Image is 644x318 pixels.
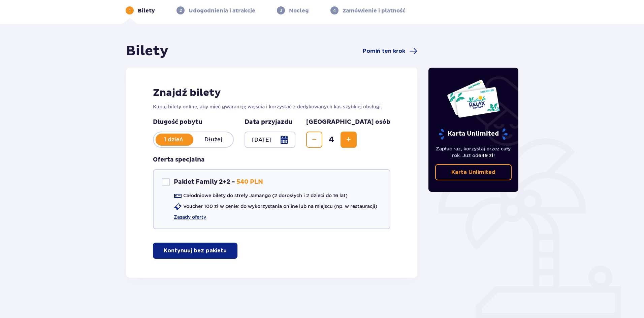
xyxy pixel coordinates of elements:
[129,7,131,13] p: 1
[245,118,292,126] p: Data przyjazdu
[333,7,336,13] p: 4
[174,178,235,186] p: Pakiet Family 2+2 -
[180,7,182,13] p: 2
[280,7,282,13] p: 3
[153,103,390,110] p: Kupuj bilety online, aby mieć gwarancję wejścia i korzystać z dedykowanych kas szybkiej obsługi.
[306,132,322,148] button: Decrease
[174,214,206,220] a: Zasady oferty
[451,169,495,176] p: Karta Unlimited
[435,145,512,159] p: Zapłać raz, korzystaj przez cały rok. Już od !
[289,7,309,14] p: Nocleg
[153,243,237,259] button: Kontynuuj bez pakietu
[183,203,377,210] p: Voucher 100 zł w cenie: do wykorzystania online lub na miejscu (np. w restauracji)
[183,192,348,199] p: Całodniowe bilety do strefy Jamango (2 dorosłych i 2 dzieci do 16 lat)
[153,86,390,99] h2: Znajdź bilety
[164,247,227,254] p: Kontynuuj bez pakietu
[306,118,390,126] p: [GEOGRAPHIC_DATA] osób
[478,153,493,158] span: 649 zł
[438,128,508,140] p: Karta Unlimited
[189,7,255,14] p: Udogodnienia i atrakcje
[154,136,193,143] p: 1 dzień
[153,118,234,126] p: Długość pobytu
[138,7,155,14] p: Bilety
[435,164,512,180] a: Karta Unlimited
[343,7,406,14] p: Zamówienie i płatność
[236,178,263,186] p: 540 PLN
[363,47,405,55] span: Pomiń ten krok
[341,132,357,148] button: Increase
[324,135,339,145] span: 4
[153,156,205,164] p: Oferta specjalna
[126,43,168,60] h1: Bilety
[193,136,233,143] p: Dłużej
[363,47,417,55] a: Pomiń ten krok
